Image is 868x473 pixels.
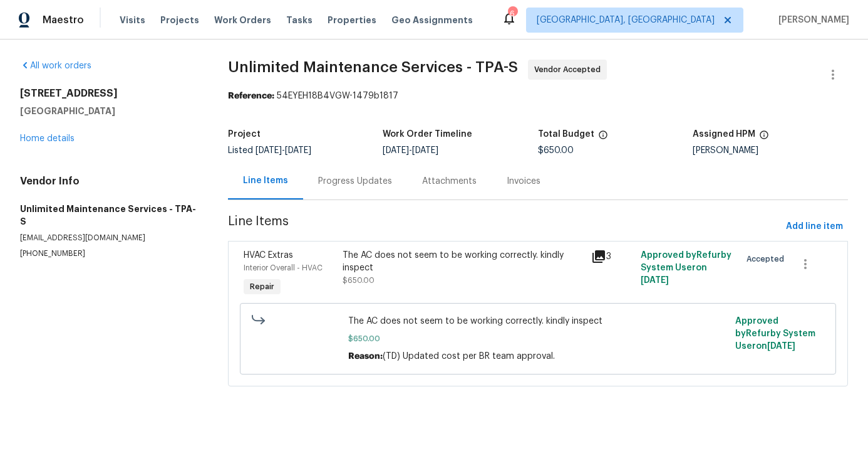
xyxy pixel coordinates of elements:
[228,92,274,100] b: Reference:
[20,248,198,259] p: [PHONE_NUMBER]
[228,90,848,102] div: 54EYEH18B4VGW-1479b1817
[747,253,789,265] span: Accepted
[348,352,383,361] span: Reason:
[591,249,633,264] div: 3
[422,175,477,188] div: Attachments
[383,146,409,155] span: [DATE]
[20,105,198,117] h5: [GEOGRAPHIC_DATA]
[20,175,198,188] h4: Vendor Info
[781,215,848,238] button: Add line item
[391,14,473,26] span: Geo Assignments
[228,60,518,75] span: Unlimited Maintenance Services - TPA-S
[412,146,438,155] span: [DATE]
[343,277,375,284] span: $650.00
[243,174,288,187] div: Line Items
[348,315,728,327] span: The AC does not seem to be working correctly. kindly inspect
[767,342,795,351] span: [DATE]
[20,134,75,143] a: Home details
[693,146,848,155] div: [PERSON_NAME]
[244,264,323,272] span: Interior Overall - HVAC
[538,146,574,155] span: $650.00
[214,14,271,26] span: Work Orders
[537,14,715,26] span: [GEOGRAPHIC_DATA], [GEOGRAPHIC_DATA]
[538,130,594,139] h5: Total Budget
[256,146,311,155] span: -
[228,215,781,238] span: Line Items
[508,8,517,20] div: 6
[286,16,313,24] span: Tasks
[120,14,145,26] span: Visits
[328,14,376,26] span: Properties
[641,276,669,285] span: [DATE]
[383,352,555,361] span: (TD) Updated cost per BR team approval.
[641,251,731,285] span: Approved by Refurby System User on
[318,175,392,188] div: Progress Updates
[759,130,769,146] span: The hpm assigned to this work order.
[245,280,279,293] span: Repair
[773,14,849,26] span: [PERSON_NAME]
[160,14,199,26] span: Projects
[20,233,198,243] p: [EMAIL_ADDRESS][DOMAIN_NAME]
[256,146,282,155] span: [DATE]
[786,219,843,235] span: Add line item
[43,14,84,26] span: Maestro
[383,146,438,155] span: -
[348,332,728,345] span: $650.00
[343,249,584,274] div: The AC does not seem to be working correctly. kindly inspect
[534,63,606,76] span: Vendor Accepted
[735,317,815,351] span: Approved by Refurby System User on
[383,130,472,139] h5: Work Order Timeline
[598,130,608,146] span: The total cost of line items that have been proposed by Opendoor. This sum includes line items th...
[244,251,293,260] span: HVAC Extras
[285,146,311,155] span: [DATE]
[20,203,198,228] h5: Unlimited Maintenance Services - TPA-S
[20,87,198,100] h2: [STREET_ADDRESS]
[228,130,261,139] h5: Project
[693,130,755,139] h5: Assigned HPM
[20,61,91,70] a: All work orders
[228,146,311,155] span: Listed
[507,175,540,188] div: Invoices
